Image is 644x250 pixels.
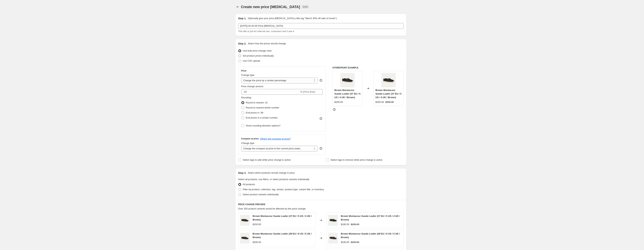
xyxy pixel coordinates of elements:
[253,215,312,221] span: Brown Montacour Suede Loafer (37 EU / 5 US / 4 UK / Brown)
[241,69,246,72] h3: Price
[351,240,359,244] strike: $200.00
[243,49,272,52] span: Use bulk price change rules
[238,207,306,210] span: Over 250 product variants would be affected by this price change:
[246,116,278,119] span: End prices in a certain number
[243,183,255,186] span: All products
[246,111,263,114] span: End prices in .99
[243,193,279,196] span: Select product variants individually
[375,100,384,104] div: $180.00
[238,178,309,181] span: Select all products, use filters, or select products variants individually
[238,42,246,45] h2: Step 2.
[340,73,355,87] img: Montacour_brown_80x.webp
[243,54,274,57] span: Set product prices individually
[253,240,261,244] div: $200.00
[238,171,246,175] h2: Step 3.
[330,159,382,161] span: Select tags to remove while price change is active
[243,188,324,191] span: Filter by product, collection, tag, vendor, product type, variant title, or inventory
[260,137,291,140] button: What's the compare at price?
[241,5,300,9] span: Create new price [MEDICAL_DATA]
[248,171,295,175] p: Select which products should change in price
[248,17,337,20] p: Optionally give your price [MEDICAL_DATA] a title (eg "March 30% off sale on boots")
[246,101,268,104] span: Round to nearest .01
[248,42,286,45] p: Select how the prices should change
[351,223,359,226] strike: $200.00
[241,137,259,140] h3: Compare at price
[253,223,261,226] div: $200.00
[341,240,349,244] div: $180.00
[385,100,394,104] strike: $200.00
[328,233,338,244] img: Montacour_brown_80x.webp
[243,59,260,62] span: Use CSV upload
[246,124,281,127] span: Show rounding direction options?
[253,232,312,239] span: Brown Montacour Suede Loafer (38 EU / 6 US / 5 UK / Brown)
[241,74,255,76] span: Change type
[243,159,291,161] span: Select tags to add while price change is active
[375,89,402,99] span: Brown Montacour Suede Loafer (37 EU / 5 US / 4 UK / Brown)
[238,203,404,206] h6: PRICE CHANGE PREVIEW
[241,142,255,144] span: Change type
[300,90,315,93] span: % (Price drop)
[303,5,308,8] span: Draft
[238,23,404,29] input: 30% off holiday sale
[381,73,396,87] img: Montacour_brown_80x.webp
[241,85,263,88] span: Price change amount
[341,232,400,239] span: Brown Montacour Suede Loafer (38 EU / 6 US / 5 UK / Brown)
[238,30,294,33] span: This title is just for internal use, customers won't see it
[240,215,250,226] img: Montacour_brown_80x.webp
[235,4,240,9] button: Price change jobs
[238,17,246,20] h2: Step 1.
[328,215,338,226] img: Montacour_brown_80x.webp
[341,223,349,226] div: $180.00
[332,66,404,69] h6: STOREFRONT EXAMPLE
[246,106,279,109] span: Round to nearest whole number
[341,215,400,221] span: Brown Montacour Suede Loafer (37 EU / 5 US / 4 UK / Brown)
[241,96,251,99] span: Rounding
[334,89,361,99] span: Brown Montacour Suede Loafer (37 EU / 5 US / 4 UK / Brown)
[319,79,323,82] div: help
[319,147,323,150] div: help
[241,89,299,95] input: -15
[334,100,343,104] div: $200.00
[240,233,250,244] img: Montacour_brown_80x.webp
